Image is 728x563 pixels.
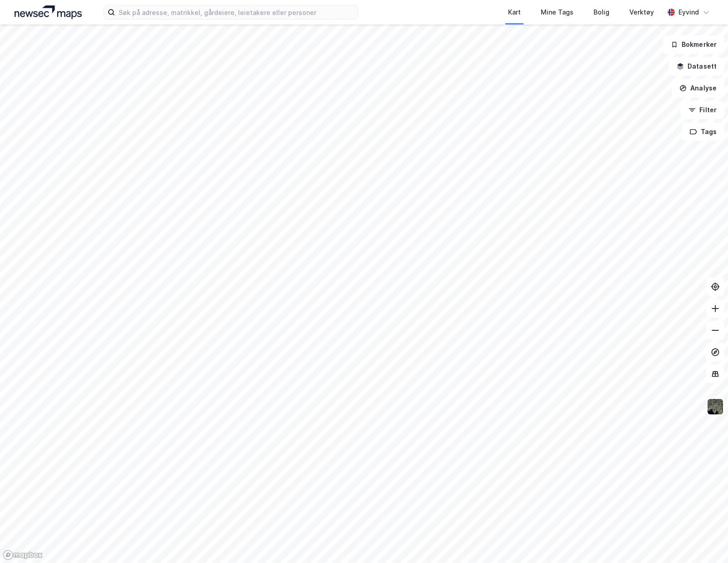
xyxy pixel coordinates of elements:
div: Mine Tags [541,7,573,18]
a: Mapbox homepage [3,550,43,560]
img: logo.a4113a55bc3d86da70a041830d287a7e.svg [15,5,82,19]
img: 9k= [707,398,724,415]
button: Filter [681,101,724,119]
button: Tags [682,123,724,141]
div: Kontrollprogram for chat [683,519,728,563]
iframe: Chat Widget [683,519,728,563]
div: Kart [508,7,521,18]
button: Analyse [672,79,724,97]
div: Bolig [593,7,609,18]
button: Bokmerker [663,35,724,54]
button: Datasett [669,57,724,75]
div: Eyvind [678,7,699,18]
div: Verktøy [629,7,654,18]
input: Søk på adresse, matrikkel, gårdeiere, leietakere eller personer [115,5,358,19]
